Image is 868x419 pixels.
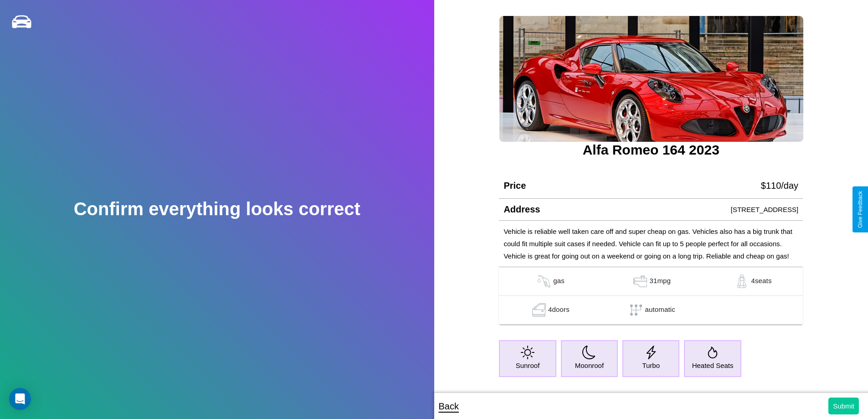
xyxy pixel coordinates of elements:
[575,359,604,372] p: Moonroof
[733,274,751,288] img: gas
[535,274,553,288] img: gas
[751,274,771,288] p: 4 seats
[439,398,459,414] p: Back
[516,359,540,372] p: Sunroof
[828,398,859,414] button: Submit
[548,303,570,317] p: 4 doors
[857,191,863,228] div: Give Feedback
[499,142,803,158] h3: Alfa Romeo 164 2023
[631,274,649,288] img: gas
[499,267,803,325] table: simple table
[553,274,565,288] p: gas
[503,225,798,262] p: Vehicle is reliable well taken care off and super cheap on gas. Vehicles also has a big trunk tha...
[642,359,660,372] p: Turbo
[9,388,31,410] div: Open Intercom Messenger
[503,204,540,215] h4: Address
[503,181,526,191] h4: Price
[74,199,360,219] h2: Confirm everything looks correct
[649,274,671,288] p: 31 mpg
[692,359,734,372] p: Heated Seats
[530,303,548,317] img: gas
[645,303,675,317] p: automatic
[761,177,798,194] p: $ 110 /day
[731,203,798,216] p: [STREET_ADDRESS]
